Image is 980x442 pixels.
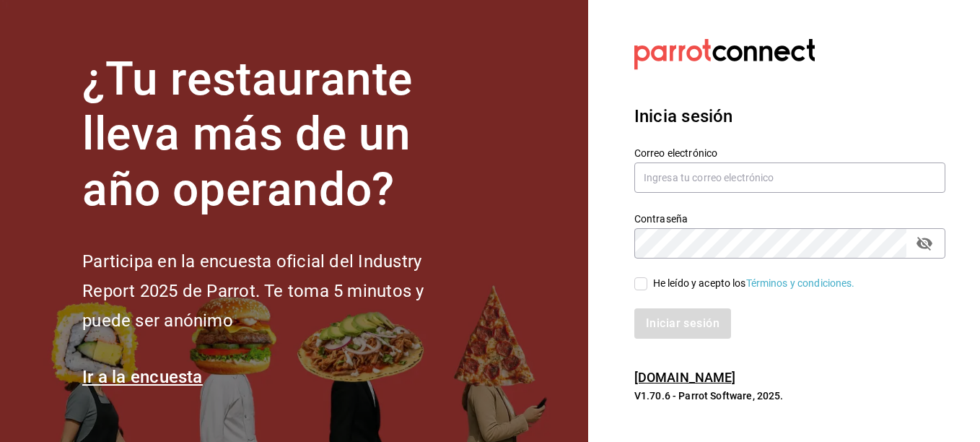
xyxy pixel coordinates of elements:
div: He leído y acepto los [653,276,855,291]
label: Correo electrónico [634,147,945,157]
input: Ingresa tu correo electrónico [634,162,945,193]
label: Contraseña [634,213,945,223]
h1: ¿Tu restaurante lleva más de un año operando? [82,52,472,218]
a: [DOMAIN_NAME] [634,370,736,385]
a: Términos y condiciones. [746,277,855,289]
h3: Inicia sesión [634,103,945,129]
a: Ir a la encuesta [82,367,203,387]
p: V1.70.6 - Parrot Software, 2025. [634,389,945,403]
button: passwordField [912,231,937,256]
h2: Participa en la encuesta oficial del Industry Report 2025 de Parrot. Te toma 5 minutos y puede se... [82,247,472,335]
